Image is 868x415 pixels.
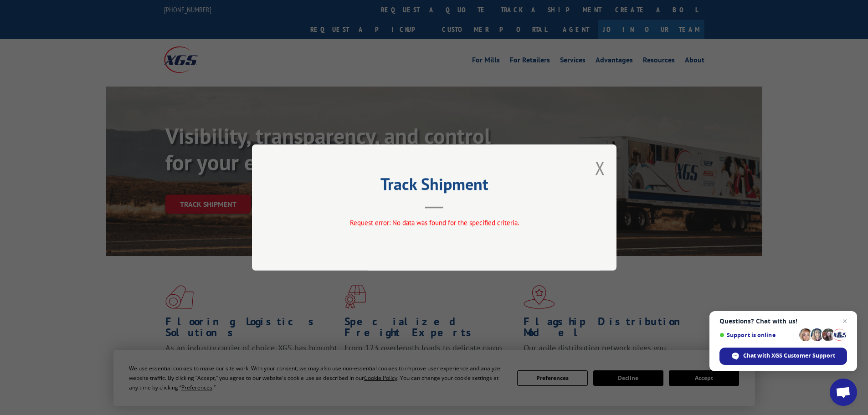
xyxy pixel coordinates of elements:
span: Support is online [719,332,796,338]
button: Close modal [595,156,605,180]
div: Open chat [830,379,857,406]
span: Close chat [839,316,850,327]
span: Questions? Chat with us! [719,318,847,325]
span: Chat with XGS Customer Support [743,352,835,360]
div: Chat with XGS Customer Support [719,348,847,365]
span: Request error: No data was found for the specified criteria. [349,218,519,227]
h2: Track Shipment [298,178,571,195]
